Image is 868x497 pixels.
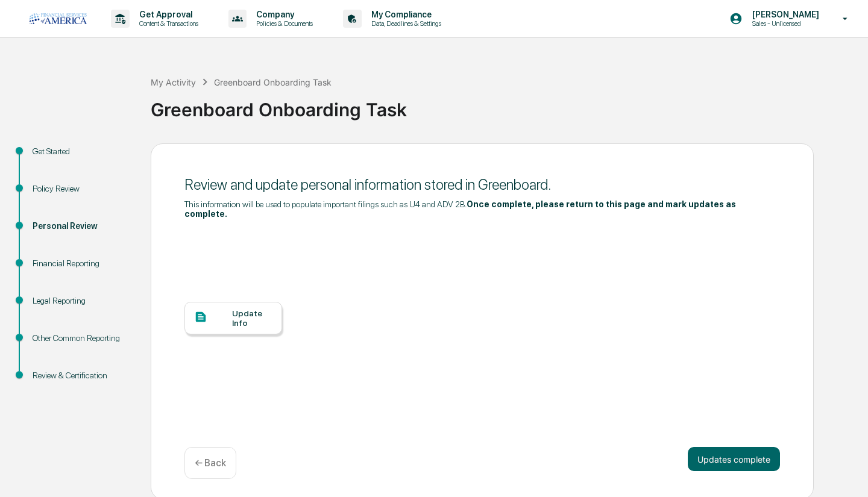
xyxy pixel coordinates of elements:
[247,19,319,28] p: Policies & Documents
[362,10,447,19] p: My Compliance
[184,199,780,219] div: This information will be used to populate important filings such as U4 and ADV 2B.
[130,19,204,28] p: Content & Transactions
[184,176,780,193] div: Review and update personal information stored in Greenboard.
[33,369,131,382] div: Review & Certification
[33,332,131,345] div: Other Common Reporting
[247,10,319,19] p: Company
[33,220,131,233] div: Personal Review
[151,89,862,120] div: Greenboard Onboarding Task
[184,199,736,219] b: Once complete, please return to this page and mark updates as complete.
[362,19,447,28] p: Data, Deadlines & Settings
[151,77,196,87] div: My Activity
[33,295,131,307] div: Legal Reporting
[214,77,332,87] div: Greenboard Onboarding Task
[829,457,862,490] iframe: Open customer support
[232,308,272,328] div: Update Info
[688,447,780,471] button: Updates complete
[743,19,825,28] p: Sales - Unlicensed
[29,13,87,24] img: logo
[33,145,131,158] div: Get Started
[33,183,131,195] div: Policy Review
[130,10,204,19] p: Get Approval
[195,457,226,469] p: ← Back
[33,257,131,270] div: Financial Reporting
[743,10,825,19] p: [PERSON_NAME]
